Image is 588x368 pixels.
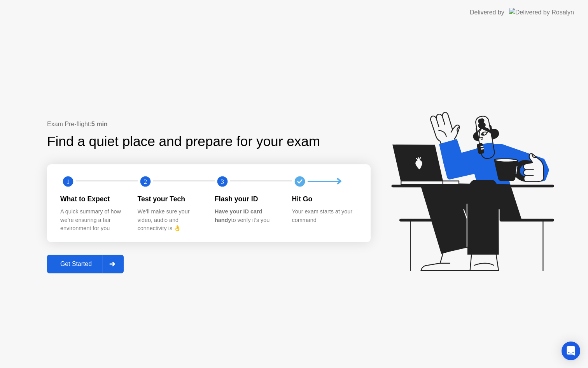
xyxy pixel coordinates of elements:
div: A quick summary of how we’re ensuring a fair environment for you [60,208,125,233]
button: Get Started [47,255,124,273]
div: Flash your ID [215,194,280,204]
div: Exam Pre-flight: [47,120,371,129]
text: 3 [221,178,224,185]
text: 1 [66,178,70,185]
div: Find a quiet place and prepare for your exam [47,131,321,152]
div: Hit Go [292,194,357,204]
div: Your exam starts at your command [292,208,357,224]
div: to verify it’s you [215,208,280,224]
text: 2 [143,178,147,185]
div: Test your Tech [138,194,203,204]
img: Delivered by Rosalyn [509,8,574,17]
div: Open Intercom Messenger [562,342,580,360]
b: 5 min [91,121,108,127]
b: Have your ID card handy [215,208,262,223]
div: What to Expect [60,194,125,204]
div: Delivered by [470,8,504,17]
div: Get Started [49,261,103,268]
div: We’ll make sure your video, audio and connectivity is 👌 [138,208,203,233]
